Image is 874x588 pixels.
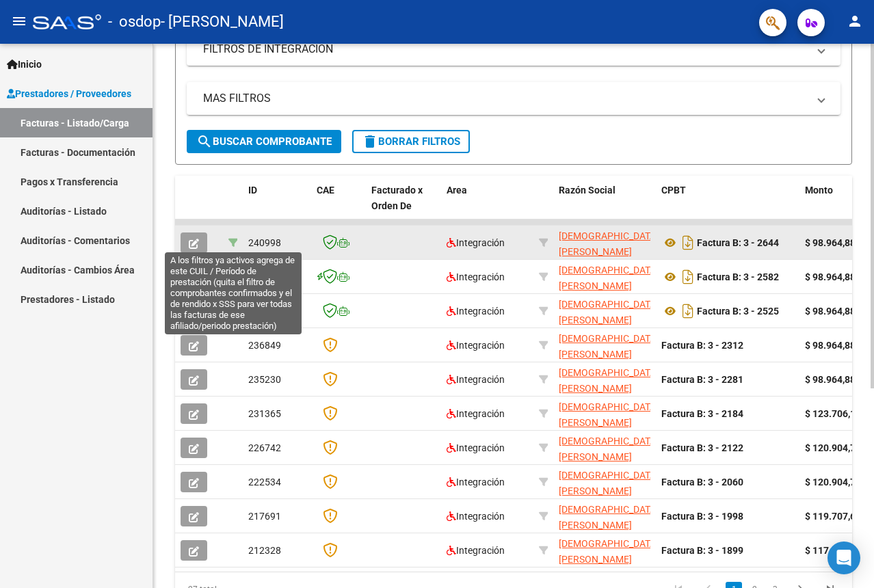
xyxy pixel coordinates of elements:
[248,477,281,487] span: 222534
[805,374,856,385] strong: $ 98.964,88
[248,237,281,248] span: 240998
[362,133,378,150] mat-icon: delete
[805,477,861,487] strong: $ 120.904,70
[447,271,505,282] span: Integración
[248,545,281,556] span: 212328
[847,13,863,29] mat-icon: person
[352,130,470,153] button: Borrar Filtros
[248,374,281,385] span: 235230
[7,57,42,72] span: Inicio
[559,536,650,565] div: 27293415124
[827,542,860,574] div: Open Intercom Messenger
[447,477,505,487] span: Integración
[559,228,650,257] div: 27293415124
[679,266,697,288] i: Descargar documento
[661,442,743,453] strong: Factura B: 3 - 2122
[559,502,650,531] div: 27293415124
[248,271,281,282] span: 239486
[447,408,505,419] span: Integración
[559,265,659,291] span: [DEMOGRAPHIC_DATA][PERSON_NAME]
[559,185,615,196] span: Razón Social
[441,176,533,236] datatable-header-cell: Area
[559,401,659,428] span: [DEMOGRAPHIC_DATA][PERSON_NAME]
[805,306,856,317] strong: $ 98.964,88
[248,340,281,351] span: 236849
[161,7,284,37] span: - [PERSON_NAME]
[661,477,743,487] strong: Factura B: 3 - 2060
[366,176,441,236] datatable-header-cell: Facturado x Orden De
[661,374,743,385] strong: Factura B: 3 - 2281
[447,185,467,196] span: Area
[559,504,659,531] span: [DEMOGRAPHIC_DATA][PERSON_NAME]
[805,271,856,282] strong: $ 98.964,88
[243,176,311,236] datatable-header-cell: ID
[447,237,505,248] span: Integración
[559,399,650,428] div: 27293415124
[187,130,341,153] button: Buscar Comprobante
[661,185,686,196] span: CPBT
[661,408,743,419] strong: Factura B: 3 - 2184
[559,433,650,462] div: 27293415124
[187,82,840,115] mat-expansion-panel-header: MAS FILTROS
[447,545,505,556] span: Integración
[559,538,659,565] span: [DEMOGRAPHIC_DATA][PERSON_NAME]
[248,442,281,453] span: 226742
[196,133,213,150] mat-icon: search
[559,333,659,360] span: [DEMOGRAPHIC_DATA][PERSON_NAME]
[559,436,659,462] span: [DEMOGRAPHIC_DATA][PERSON_NAME]
[559,297,650,325] div: 27293415124
[697,306,779,317] strong: Factura B: 3 - 2525
[805,185,833,196] span: Monto
[805,340,856,351] strong: $ 98.964,88
[187,33,840,66] mat-expansion-panel-header: FILTROS DE INTEGRACION
[311,176,366,236] datatable-header-cell: CAE
[559,331,650,360] div: 27293415124
[447,511,505,522] span: Integración
[108,7,161,37] span: - osdop
[805,511,861,522] strong: $ 119.707,60
[697,237,779,248] strong: Factura B: 3 - 2644
[661,545,743,556] strong: Factura B: 3 - 1899
[248,185,257,196] span: ID
[805,442,861,453] strong: $ 120.904,70
[559,230,659,257] span: [DEMOGRAPHIC_DATA][PERSON_NAME]
[196,135,332,148] span: Buscar Comprobante
[447,340,505,351] span: Integración
[553,176,656,236] datatable-header-cell: Razón Social
[447,374,505,385] span: Integración
[661,340,743,351] strong: Factura B: 3 - 2312
[805,545,861,556] strong: $ 117.591,00
[805,408,861,419] strong: $ 123.706,10
[248,511,281,522] span: 217691
[447,306,505,317] span: Integración
[559,468,650,496] div: 27293415124
[679,232,697,254] i: Descargar documento
[656,176,799,236] datatable-header-cell: CPBT
[248,408,281,419] span: 231365
[559,263,650,291] div: 27293415124
[805,237,856,248] strong: $ 98.964,88
[697,271,779,282] strong: Factura B: 3 - 2582
[559,367,659,394] span: [DEMOGRAPHIC_DATA][PERSON_NAME]
[679,300,697,322] i: Descargar documento
[248,306,281,317] span: 238594
[661,511,743,522] strong: Factura B: 3 - 1998
[371,185,423,211] span: Facturado x Orden De
[559,299,659,325] span: [DEMOGRAPHIC_DATA][PERSON_NAME]
[7,86,131,101] span: Prestadores / Proveedores
[317,185,334,196] span: CAE
[362,135,460,148] span: Borrar Filtros
[559,470,659,496] span: [DEMOGRAPHIC_DATA][PERSON_NAME]
[11,13,27,29] mat-icon: menu
[559,365,650,394] div: 27293415124
[447,442,505,453] span: Integración
[203,91,808,106] mat-panel-title: MAS FILTROS
[203,42,808,57] mat-panel-title: FILTROS DE INTEGRACION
